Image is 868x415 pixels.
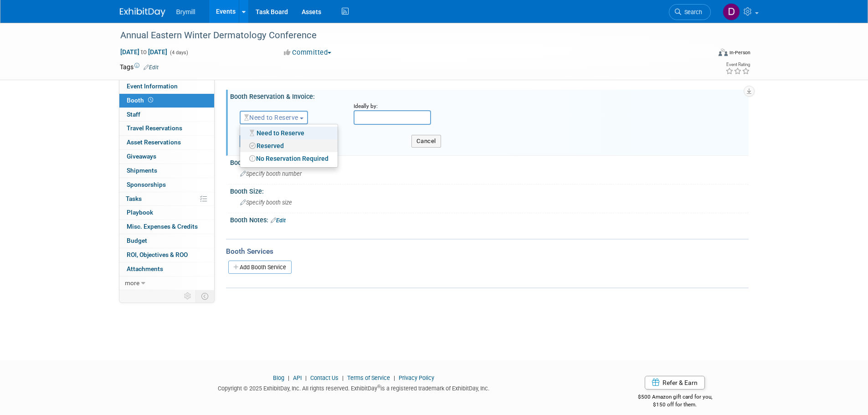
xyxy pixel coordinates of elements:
[725,62,750,67] div: Event Rating
[340,374,346,381] span: |
[226,246,749,256] div: Booth Services
[126,195,142,202] span: Tasks
[127,167,157,174] span: Shipments
[169,50,188,56] span: (4 days)
[723,3,740,20] img: Delaney Bryne
[127,251,188,258] span: ROI, Objectives & ROO
[240,127,338,139] a: Need to Reserve
[119,136,214,149] a: Asset Reservations
[119,108,214,122] a: Staff
[310,374,339,381] a: Contact Us
[244,114,298,121] span: Need to Reserve
[411,135,441,148] button: Cancel
[119,122,214,135] a: Travel Reservations
[119,94,214,108] a: Booth
[657,47,751,61] div: Event Format
[119,164,214,178] a: Shipments
[230,156,749,167] div: Booth Number:
[240,152,338,165] a: No Reservation Required
[119,277,214,290] a: more
[119,206,214,220] a: Playbook
[240,199,292,206] span: Specify booth size
[120,8,165,17] img: ExhibitDay
[240,170,302,177] span: Specify booth number
[240,111,308,124] button: Need to Reserve
[303,374,309,381] span: |
[601,387,749,408] div: $500 Amazon gift card for you,
[273,374,284,381] a: Blog
[127,138,181,146] span: Asset Reservations
[347,374,390,381] a: Terms of Service
[127,153,156,160] span: Giveaways
[230,213,749,225] div: Booth Notes:
[119,80,214,93] a: Event Information
[681,9,702,15] span: Search
[144,64,159,71] a: Edit
[399,374,434,381] a: Privacy Policy
[391,374,397,381] span: |
[119,150,214,164] a: Giveaways
[228,261,292,274] a: Add Booth Service
[645,376,705,389] a: Refer & Earn
[119,234,214,248] a: Budget
[669,4,711,20] a: Search
[127,111,140,118] span: Staff
[120,62,159,72] td: Tags
[127,223,198,230] span: Misc. Expenses & Credits
[286,374,292,381] span: |
[119,248,214,262] a: ROI, Objectives & ROO
[729,49,750,56] div: In-Person
[127,265,163,272] span: Attachments
[719,49,728,56] img: Format-Inperson.png
[127,209,153,216] span: Playbook
[230,184,749,196] div: Booth Size:
[139,48,148,56] span: to
[120,382,588,393] div: Copyright © 2025 ExhibitDay, Inc. All rights reserved. ExhibitDay is a registered trademark of Ex...
[119,192,214,206] a: Tasks
[377,384,380,389] sup: ®
[601,401,749,409] div: $150 off for them.
[127,97,155,104] span: Booth
[293,374,302,381] a: API
[271,217,286,224] a: Edit
[281,48,335,57] button: Committed
[354,102,727,110] div: Ideally by:
[127,82,178,90] span: Event Information
[125,279,139,287] span: more
[146,97,155,103] span: Booth not reserved yet
[195,290,214,302] td: Toggle Event Tabs
[240,139,338,152] a: Reserved
[127,237,147,244] span: Budget
[180,290,196,302] td: Personalize Event Tab Strip
[117,27,697,44] div: Annual Eastern Winter Dermatology Conference
[119,178,214,192] a: Sponsorships
[230,90,749,101] div: Booth Reservation & Invoice:
[120,48,168,56] span: [DATE] [DATE]
[127,181,166,188] span: Sponsorships
[119,220,214,234] a: Misc. Expenses & Credits
[119,262,214,276] a: Attachments
[176,8,195,15] span: Brymill
[127,124,182,132] span: Travel Reservations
